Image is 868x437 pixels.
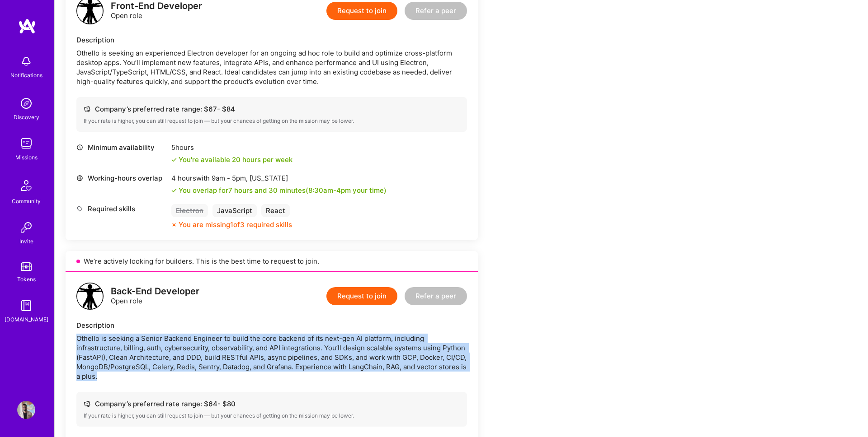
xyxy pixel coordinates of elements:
i: icon Check [171,188,177,193]
div: Company’s preferred rate range: $ 64 - $ 80 [84,399,460,409]
i: icon World [76,175,83,181]
div: Community [12,196,41,206]
div: We’re actively looking for builders. This is the best time to request to join. [66,251,478,272]
i: icon Cash [84,400,90,407]
div: Othello is seeking a Senior Backend Engineer to build the core backend of its next-gen AI platfor... [76,334,467,381]
span: 8:30am - 4pm [308,186,351,195]
img: guide book [17,297,35,315]
div: 5 hours [171,143,292,152]
div: React [261,204,290,217]
img: bell [17,52,35,70]
div: Notifications [10,70,42,80]
div: If your rate is higher, you can still request to join — but your chances of getting on the missio... [84,117,460,125]
img: logo [76,283,104,310]
div: Working-hours overlap [76,173,167,183]
div: Required skills [76,204,167,214]
div: 4 hours with [US_STATE] [171,173,387,183]
div: Tokens [17,274,36,284]
div: Minimum availability [76,143,167,152]
div: Missions [15,153,38,162]
div: Open role [111,1,202,20]
img: tokens [21,262,32,271]
div: Discovery [14,112,39,122]
span: 9am - 5pm , [210,174,250,182]
div: Company’s preferred rate range: $ 67 - $ 84 [84,104,460,114]
button: Request to join [326,287,397,305]
div: You overlap for 7 hours and 30 minutes ( your time) [179,186,387,195]
i: icon Clock [76,144,83,151]
i: icon Tag [76,205,83,212]
img: Community [15,175,37,196]
button: Refer a peer [405,287,467,305]
img: Invite [17,218,35,237]
button: Request to join [326,2,397,20]
div: Description [76,321,467,330]
img: teamwork [17,135,35,153]
button: Refer a peer [405,2,467,20]
div: JavaScript [212,204,257,217]
div: Invite [19,237,33,246]
i: icon Check [171,157,177,163]
i: icon CloseOrange [171,222,177,228]
div: Front-End Developer [111,1,202,11]
div: Othello is seeking an experienced Electron developer for an ongoing ad hoc role to build and opti... [76,48,467,86]
img: logo [18,18,36,34]
img: discovery [17,94,35,112]
div: Description [76,35,467,45]
img: User Avatar [17,401,35,419]
div: You're available 20 hours per week [171,155,292,164]
div: Back-End Developer [111,287,199,296]
div: [DOMAIN_NAME] [5,315,48,324]
div: Electron [171,204,208,217]
div: Open role [111,287,199,306]
div: If your rate is higher, you can still request to join — but your chances of getting on the missio... [84,412,460,419]
i: icon Cash [84,106,90,112]
div: You are missing 1 of 3 required skills [179,220,292,229]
